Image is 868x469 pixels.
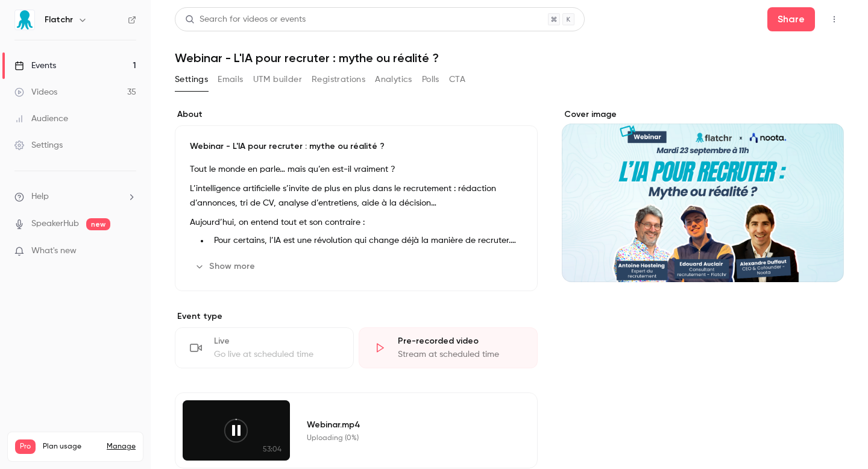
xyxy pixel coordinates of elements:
[175,70,208,89] button: Settings
[14,190,136,203] li: help-dropdown-opener
[14,86,57,98] div: Videos
[218,70,243,89] button: Emails
[175,109,538,121] label: About
[31,245,77,257] span: What's new
[14,139,63,151] div: Settings
[43,442,99,452] span: Plan usage
[562,109,844,282] section: Cover image
[190,257,262,276] button: Show more
[422,70,439,89] button: Polls
[449,70,465,89] button: CTA
[214,335,339,347] div: Live
[107,442,136,452] a: Manage
[15,439,36,454] span: Pro
[185,13,306,26] div: Search for videos or events
[31,218,79,230] a: SpeakerHub
[190,215,523,230] p: Aujourd’hui, on entend tout et son contraire :
[190,162,523,177] p: Tout le monde en parle… mais qu’en est-il vraiment ?
[14,113,68,125] div: Audience
[175,327,354,368] div: LiveGo live at scheduled time
[175,51,844,65] h1: Webinar - L'IA pour recruter : mythe ou réalité ?
[307,433,508,443] div: Uploading (0%)
[209,234,523,247] li: Pour certains, l’IA est une révolution qui change déjà la manière de recruter.
[375,70,412,89] button: Analytics
[253,70,302,89] button: UTM builder
[14,60,56,72] div: Events
[398,335,523,347] div: Pre-recorded video
[15,10,34,30] img: Flatchr
[31,190,49,203] span: Help
[86,218,110,230] span: new
[307,418,508,431] div: Webinar.mp4
[45,14,73,26] h6: Flatchr
[214,348,339,360] div: Go live at scheduled time
[312,70,365,89] button: Registrations
[122,246,136,257] iframe: Noticeable Trigger
[175,310,538,323] p: Event type
[190,140,523,153] p: Webinar - L'IA pour recruter : mythe ou réalité ?
[359,327,538,368] div: Pre-recorded videoStream at scheduled time
[767,7,815,31] button: Share
[190,181,523,210] p: L’intelligence artificielle s’invite de plus en plus dans le recrutement : rédaction d’annonces, ...
[398,348,523,360] div: Stream at scheduled time
[562,109,844,121] label: Cover image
